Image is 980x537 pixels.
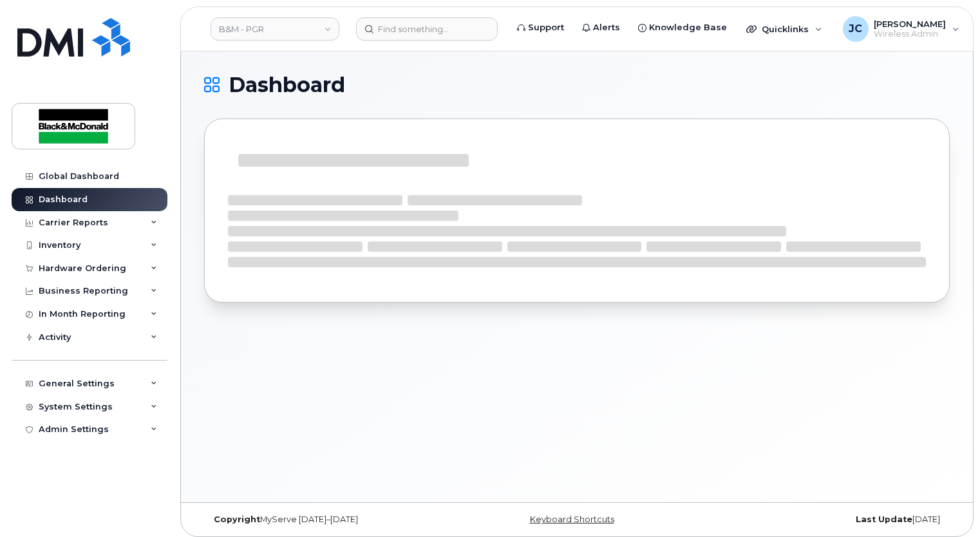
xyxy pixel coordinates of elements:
strong: Last Update [856,514,912,524]
div: MyServe [DATE]–[DATE] [204,514,453,525]
strong: Copyright [214,514,260,524]
a: Keyboard Shortcuts [530,514,614,524]
span: Dashboard [229,75,345,95]
div: [DATE] [701,514,950,525]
